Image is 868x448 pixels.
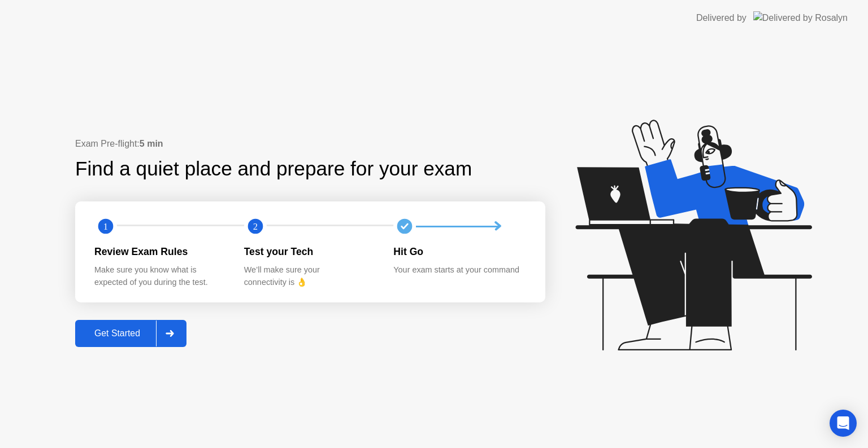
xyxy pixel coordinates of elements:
[94,264,226,288] div: Make sure you know what is expected of you during the test.
[75,137,545,151] div: Exam Pre-flight:
[94,244,226,259] div: Review Exam Rules
[253,221,258,232] text: 2
[244,244,376,259] div: Test your Tech
[393,264,525,276] div: Your exam starts at your command
[244,264,376,288] div: We’ll make sure your connectivity is 👌
[75,154,474,184] div: Find a quiet place and prepare for your exam
[103,221,108,232] text: 1
[393,244,525,259] div: Hit Go
[830,410,857,437] div: Open Intercom Messenger
[79,328,156,339] div: Get Started
[75,320,186,347] button: Get Started
[753,11,848,24] img: Delivered by Rosalyn
[140,139,163,148] b: 5 min
[696,11,747,25] div: Delivered by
